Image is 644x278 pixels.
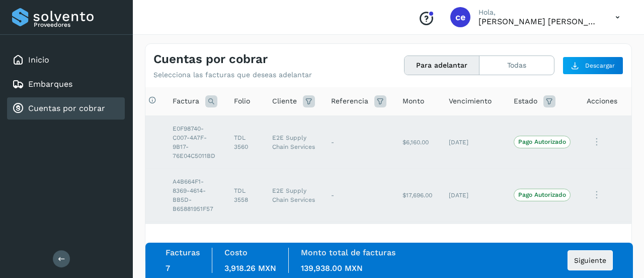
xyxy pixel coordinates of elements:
[153,52,268,67] h4: Cuentas por cobrar
[166,263,170,273] span: 7
[441,221,506,274] td: [DATE]
[574,257,606,264] span: Siguiente
[441,169,506,221] td: [DATE]
[264,221,323,274] td: E2E Supply Chain Services
[173,96,199,106] span: Factura
[301,263,363,273] span: 139,938.00 MXN
[478,17,599,26] p: claudia elena garcia valentin
[153,71,312,79] p: Selecciona las facturas que deseas adelantar
[585,61,615,70] span: Descargar
[323,221,394,274] td: -
[165,116,226,169] td: E0F98740-C007-4A7F-9B17-76E04C5011BD
[7,73,125,95] div: Embarques
[479,56,554,75] button: Todas
[226,169,264,221] td: TDL 3558
[518,138,566,145] p: Pago Autorizado
[394,221,441,274] td: $13,410.00
[28,55,49,65] a: Inicio
[224,248,248,257] label: Costo
[514,96,537,106] span: Estado
[403,96,424,106] span: Monto
[7,97,125,120] div: Cuentas por cobrar
[518,191,566,198] p: Pago Autorizado
[587,96,617,106] span: Acciones
[264,116,323,169] td: E2E Supply Chain Services
[272,96,297,106] span: Cliente
[224,263,276,273] span: 3,918.26 MXN
[226,221,264,274] td: TDL 3588
[7,49,125,71] div: Inicio
[226,116,264,169] td: TDL 3560
[405,56,479,75] button: Para adelantar
[331,96,368,106] span: Referencia
[165,221,226,274] td: 8C6B62C4-BA8D-478A-A56B-8345EF7A500C
[28,79,72,89] a: Embarques
[264,169,323,221] td: E2E Supply Chain Services
[394,169,441,221] td: $17,696.00
[165,169,226,221] td: A4B664F1-8369-4614-BB5D-B65881951F57
[568,250,613,270] button: Siguiente
[394,116,441,169] td: $6,160.00
[441,116,506,169] td: [DATE]
[449,96,492,106] span: Vencimiento
[478,8,599,17] p: Hola,
[166,248,200,257] label: Facturas
[28,103,105,113] a: Cuentas por cobrar
[234,96,250,106] span: Folio
[34,21,121,28] p: Proveedores
[301,248,395,257] label: Monto total de facturas
[323,116,394,169] td: -
[562,57,623,75] button: Descargar
[323,169,394,221] td: -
